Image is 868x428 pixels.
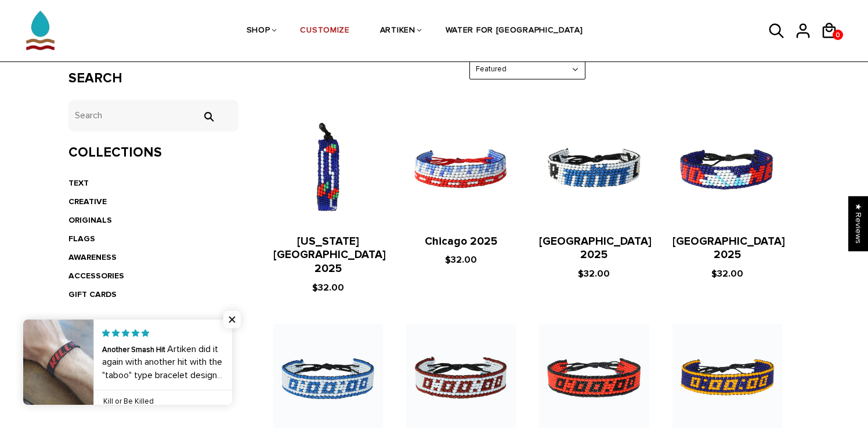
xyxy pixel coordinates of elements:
a: FLAGS [68,234,95,244]
a: CUSTOMIZE [300,1,349,62]
h3: Collections [68,144,238,161]
input: Search [197,111,220,122]
a: SHOP [247,1,270,62]
span: 0 [833,28,843,42]
span: $32.00 [445,254,477,266]
a: 0 [833,30,843,40]
h3: Search [68,70,238,87]
a: [GEOGRAPHIC_DATA] 2025 [672,235,785,262]
a: ORIGINALS [68,215,112,225]
a: [US_STATE][GEOGRAPHIC_DATA] 2025 [273,235,386,276]
span: $32.00 [711,268,743,280]
a: GIFT CARDS [68,289,117,299]
span: $32.00 [578,268,610,280]
div: Click to open Judge.me floating reviews tab [848,196,868,251]
span: $32.00 [312,282,344,293]
a: ACCESSORIES [68,271,124,281]
a: CREATIVE [68,197,107,206]
span: Close popup widget [223,311,241,328]
a: [GEOGRAPHIC_DATA] 2025 [539,235,652,262]
a: AWARENESS [68,252,117,262]
a: TEXT [68,178,89,188]
input: Search [68,100,238,132]
a: WATER FOR [GEOGRAPHIC_DATA] [446,1,583,62]
a: Chicago 2025 [425,235,497,248]
a: ARTIKEN [380,1,415,62]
